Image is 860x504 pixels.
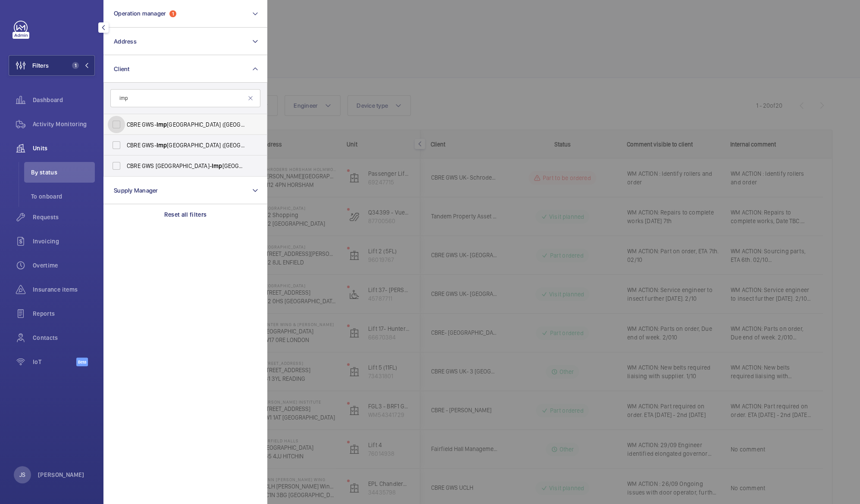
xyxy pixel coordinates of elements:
span: To onboard [31,192,95,201]
p: JS [19,470,25,479]
span: By status [31,168,95,177]
span: Beta [76,358,88,366]
span: Overtime [33,261,95,270]
span: 1 [72,62,79,69]
button: Filters1 [9,55,95,76]
p: [PERSON_NAME] [38,470,84,479]
span: Reports [33,309,95,318]
span: Insurance items [33,285,95,294]
span: Requests [33,213,95,221]
span: Activity Monitoring [33,120,95,128]
span: Dashboard [33,96,95,104]
span: Filters [32,61,49,70]
span: Units [33,144,95,152]
span: IoT [33,358,76,366]
span: Invoicing [33,237,95,246]
span: Contacts [33,333,95,342]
